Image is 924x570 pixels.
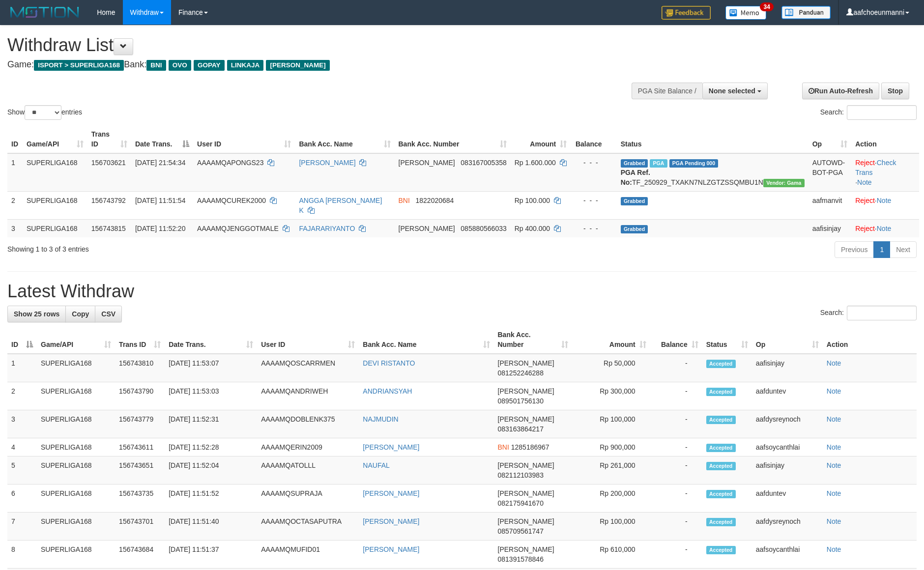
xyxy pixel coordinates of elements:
[617,153,808,192] td: TF_250929_TXAKN7NLZGTZSSQMBU1N
[617,125,808,153] th: Status
[847,105,917,120] input: Search:
[498,397,544,405] span: Copy 089501756130 to clipboard
[650,438,702,456] td: -
[399,225,455,232] span: [PERSON_NAME]
[257,354,359,382] td: AAAAMQOSCARRMEN
[7,438,37,456] td: 4
[855,225,875,232] a: Reject
[72,310,89,318] span: Copy
[7,60,606,70] h4: Game: Bank:
[23,125,87,153] th: Game/API: activate to sort column ascending
[169,60,191,71] span: OVO
[197,225,279,232] span: AAAAMQJENGGOTMALE
[135,197,185,204] span: [DATE] 11:51:54
[498,415,554,423] span: [PERSON_NAME]
[7,153,23,192] td: 1
[515,197,550,204] span: Rp 100.000
[37,541,115,569] td: SUPERLIGA168
[511,443,549,451] span: Copy 1285186967 to clipboard
[91,225,126,232] span: 156743815
[23,153,87,192] td: SUPERLIGA168
[498,425,544,433] span: Copy 083163864217 to clipboard
[851,219,919,237] td: ·
[165,410,257,438] td: [DATE] 11:52:31
[802,83,879,99] a: Run Auto-Refresh
[165,484,257,513] td: [DATE] 11:51:52
[359,326,493,354] th: Bank Acc. Name: activate to sort column ascending
[91,197,126,204] span: 156743792
[115,541,165,569] td: 156743684
[808,125,852,153] th: Op: activate to sort column ascending
[7,240,377,254] div: Showing 1 to 3 of 3 entries
[572,410,650,438] td: Rp 100,000
[781,6,831,19] img: panduan.png
[165,354,257,382] td: [DATE] 11:53:07
[131,125,193,153] th: Date Trans.: activate to sort column descending
[498,461,554,469] span: [PERSON_NAME]
[851,191,919,219] td: ·
[662,6,711,20] img: Feedback.jpg
[7,306,66,322] a: Show 25 rows
[299,159,355,167] a: [PERSON_NAME]
[575,158,612,168] div: - - -
[498,489,554,497] span: [PERSON_NAME]
[575,196,612,205] div: - - -
[135,225,185,232] span: [DATE] 11:52:20
[709,87,755,95] span: None selected
[808,153,852,192] td: AUTOWD-BOT-PGA
[363,415,398,423] a: NAJMUDIN
[399,197,410,204] span: BNI
[146,60,166,71] span: BNI
[193,125,295,153] th: User ID: activate to sort column ascending
[37,410,115,438] td: SUPERLIGA168
[101,310,115,318] span: CSV
[399,159,455,167] span: [PERSON_NAME]
[835,241,874,258] a: Previous
[752,382,823,410] td: aafduntev
[827,443,841,451] a: Note
[827,359,841,367] a: Note
[890,241,917,258] a: Next
[702,83,768,99] button: None selected
[752,484,823,513] td: aafduntev
[257,484,359,513] td: AAAAMQSUPRAJA
[461,225,506,232] span: Copy 085880566033 to clipboard
[650,382,702,410] td: -
[820,105,917,120] label: Search:
[515,225,550,232] span: Rp 400.000
[572,541,650,569] td: Rp 610,000
[498,471,544,479] span: Copy 082112103983 to clipboard
[91,159,126,167] span: 156703621
[752,410,823,438] td: aafdysreynoch
[37,382,115,410] td: SUPERLIGA168
[515,159,556,167] span: Rp 1.600.000
[572,484,650,513] td: Rp 200,000
[194,60,225,71] span: GOPAY
[7,541,37,569] td: 8
[257,382,359,410] td: AAAAMQANDRIWEH
[363,517,419,525] a: [PERSON_NAME]
[37,438,115,456] td: SUPERLIGA168
[257,326,359,354] th: User ID: activate to sort column ascending
[575,224,612,233] div: - - -
[37,326,115,354] th: Game/API: activate to sort column ascending
[25,105,61,120] select: Showentries
[395,125,511,153] th: Bank Acc. Number: activate to sort column ascending
[752,438,823,456] td: aafsoycanthlai
[572,513,650,541] td: Rp 100,000
[650,456,702,484] td: -
[706,388,736,396] span: Accepted
[7,219,23,237] td: 3
[851,153,919,192] td: · ·
[299,225,355,232] a: FAJARARIYANTO
[650,410,702,438] td: -
[115,456,165,484] td: 156743651
[7,456,37,484] td: 5
[650,484,702,513] td: -
[295,125,394,153] th: Bank Acc. Name: activate to sort column ascending
[135,159,185,167] span: [DATE] 21:54:34
[7,125,23,153] th: ID
[416,197,454,204] span: Copy 1822020684 to clipboard
[7,513,37,541] td: 7
[65,306,95,322] a: Copy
